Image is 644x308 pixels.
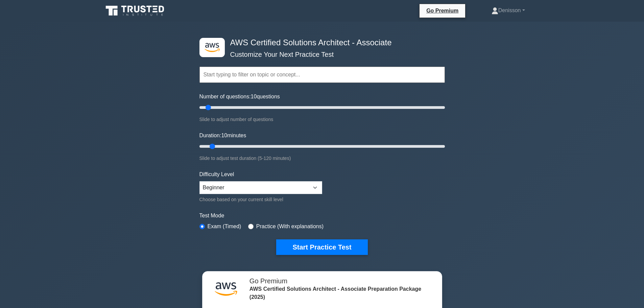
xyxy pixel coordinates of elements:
[422,6,462,15] a: Go Premium
[208,222,241,231] label: Exam (Timed)
[228,38,412,48] h4: AWS Certified Solutions Architect - Associate
[221,133,227,138] span: 10
[276,239,367,255] button: Start Practice Test
[475,4,541,17] a: Denisson
[199,154,445,162] div: Slide to adjust test duration (5-120 minutes)
[199,93,280,101] label: Number of questions: questions
[251,94,257,99] span: 10
[199,212,445,220] label: Test Mode
[199,132,246,140] label: Duration: minutes
[199,115,445,123] div: Slide to adjust number of questions
[199,67,445,83] input: Start typing to filter on topic or concept...
[199,195,322,204] div: Choose based on your current skill level
[256,222,324,231] label: Practice (With explanations)
[199,170,234,179] label: Difficulty Level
